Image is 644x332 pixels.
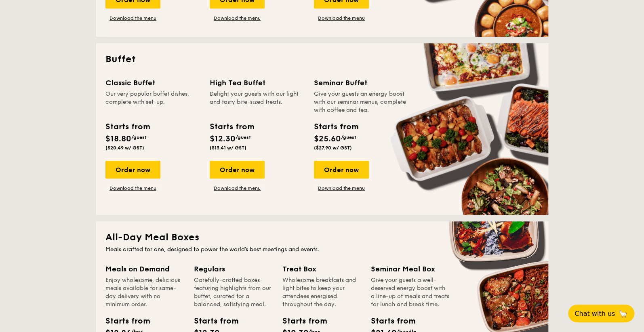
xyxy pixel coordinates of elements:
div: Give your guests an energy boost with our seminar menus, complete with coffee and tea. [314,90,408,114]
div: Seminar Meal Box [371,263,450,275]
div: Starts from [314,121,358,133]
h2: All-Day Meal Boxes [105,231,539,244]
div: Starts from [105,315,142,327]
a: Download the menu [314,185,369,191]
span: 🦙 [618,309,628,318]
div: Starts from [282,315,319,327]
div: Starts from [371,315,407,327]
span: /guest [341,134,356,140]
div: Treat Box [282,263,361,275]
div: Wholesome breakfasts and light bites to keep your attendees energised throughout the day. [282,276,361,309]
div: Order now [210,161,265,179]
div: Starts from [194,315,230,327]
a: Download the menu [105,15,160,21]
a: Download the menu [210,15,265,21]
div: Seminar Buffet [314,77,408,88]
span: ($20.49 w/ GST) [105,145,144,151]
h2: Buffet [105,53,539,66]
span: ($13.41 w/ GST) [210,145,246,151]
div: Enjoy wholesome, delicious meals available for same-day delivery with no minimum order. [105,276,184,309]
div: Meals on Demand [105,263,184,275]
span: $25.60 [314,134,341,144]
div: Our very popular buffet dishes, complete with set-up. [105,90,200,114]
div: Order now [314,161,369,179]
a: Download the menu [105,185,160,191]
span: /guest [236,134,251,140]
div: Delight your guests with our light and tasty bite-sized treats. [210,90,304,114]
div: Carefully-crafted boxes featuring highlights from our buffet, curated for a balanced, satisfying ... [194,276,273,309]
span: $18.80 [105,134,131,144]
div: High Tea Buffet [210,77,304,88]
div: Give your guests a well-deserved energy boost with a line-up of meals and treats for lunch and br... [371,276,450,309]
div: Order now [105,161,160,179]
div: Meals crafted for one, designed to power the world's best meetings and events. [105,246,539,254]
span: /guest [131,134,147,140]
button: Chat with us🦙 [568,305,634,322]
div: Regulars [194,263,273,275]
a: Download the menu [210,185,265,191]
div: Classic Buffet [105,77,200,88]
div: Starts from [210,121,254,133]
span: ($27.90 w/ GST) [314,145,352,151]
span: Chat with us [575,310,615,317]
div: Starts from [105,121,149,133]
a: Download the menu [314,15,369,21]
span: $12.30 [210,134,236,144]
